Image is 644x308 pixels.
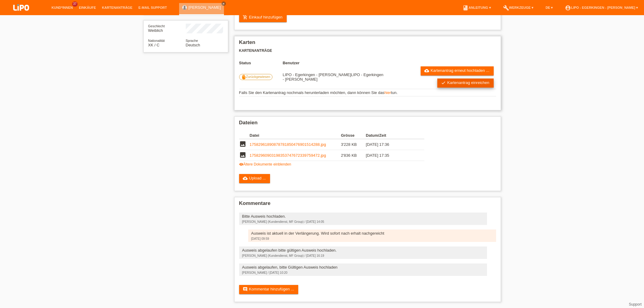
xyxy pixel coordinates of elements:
[186,43,200,47] span: Deutsch
[76,6,99,9] a: Einkäufe
[239,162,243,166] i: visibility
[239,13,287,22] a: add_shopping_cartEinkauf hinzufügen
[222,2,225,5] i: close
[239,285,299,294] a: commentKommentar hinzufügen ...
[148,39,165,42] span: Nationalität
[239,39,496,49] h2: Karten
[243,176,248,181] i: cloud_upload
[250,132,341,139] th: Datei
[283,72,383,82] span: 28.08.2025
[542,6,556,9] a: DE ▾
[242,214,484,219] div: Bitte Ausweis hochladen.
[459,6,494,9] a: bookAnleitung ▾
[283,61,385,65] th: Benutzer
[186,39,198,42] span: Sprache
[462,5,469,11] i: book
[424,68,429,73] i: cloud_upload
[251,231,493,236] div: Ausweis ist aktuell in der Verlängerung. Wird sofort nach erhalt nachgereicht
[148,24,186,33] div: Weiblich
[99,6,135,9] a: Kartenanträge
[222,2,226,6] a: close
[503,5,509,11] i: build
[243,15,248,20] i: add_shopping_cart
[366,139,415,150] td: [DATE] 17:36
[283,72,351,77] span: 23.08.2025
[629,302,642,306] a: Support
[72,2,78,7] span: 37
[242,265,484,269] div: Ausweis abgelaufen, bitte Gültigen Ausweis hochladen
[341,150,366,161] td: 2'836 KB
[250,153,326,158] a: 17582960903198353747672339759472.jpg
[437,79,494,88] a: checkKartenantrag einreichen
[384,90,391,95] a: hier
[135,6,170,9] a: E-Mail Support
[148,24,165,28] span: Geschlecht
[242,248,484,253] div: Ausweis abgelaufen bitte gültigen Ausweis hochladen.
[246,75,270,79] span: Zurückgewiesen
[251,237,493,240] div: [DATE] 09:59
[189,5,221,10] a: [PERSON_NAME]
[241,75,246,79] i: front_hand
[565,5,571,11] i: account_circle
[239,200,496,209] h2: Kommentare
[239,49,496,53] h3: Kartenanträge
[148,43,160,47] span: Kosovo / C / 21.07.2002
[239,151,246,159] i: image
[6,12,36,17] a: LIPO pay
[441,80,446,85] i: check
[239,89,496,96] td: Falls Sie den Kartenantrag nochmals herunterladen möchten, dann können Sie das tun.
[239,174,270,183] a: cloud_uploadUpload ...
[242,254,484,257] div: [PERSON_NAME] (Kundendienst, MF Group) / [DATE] 16:19
[239,61,283,65] th: Status
[242,271,484,274] div: [PERSON_NAME] / [DATE] 10:20
[243,287,248,292] i: comment
[239,120,496,129] h2: Dateien
[239,140,246,148] i: image
[421,66,494,75] a: cloud_uploadKartenantrag erneut hochladen ...
[366,150,415,161] td: [DATE] 17:35
[242,220,484,223] div: [PERSON_NAME] (Kundendienst, MF Group) / [DATE] 14:05
[341,132,366,139] th: Grösse
[239,162,291,166] a: visibilityÄltere Dokumente einblenden
[562,6,641,9] a: account_circleLIPO - Egerkingen - [PERSON_NAME] ▾
[341,139,366,150] td: 3'228 KB
[500,6,537,9] a: buildWerkzeuge ▾
[250,142,326,147] a: 17582961890878781850476901514288.jpg
[48,6,76,9] a: Kund*innen
[366,132,415,139] th: Datum/Zeit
